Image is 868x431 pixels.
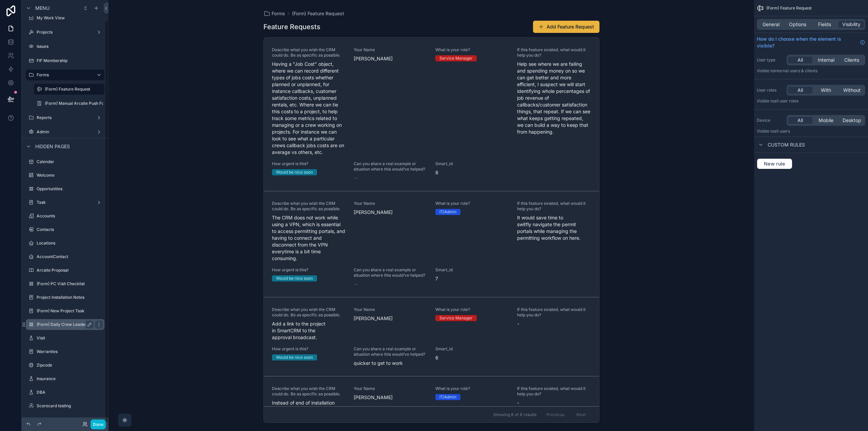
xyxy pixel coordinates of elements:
[37,30,94,35] label: Projects
[797,87,803,94] span: All
[26,251,104,262] a: AccountContact
[763,21,780,28] span: General
[37,281,103,287] label: (Form) PC Visit Checklist
[26,400,104,411] a: Scorecard testing
[818,21,831,28] span: Fields
[35,143,70,150] span: Hidden pages
[757,129,865,134] p: Visible to
[37,213,103,219] label: Accounts
[26,170,104,181] a: Welcome
[37,335,103,341] label: Visit
[26,319,104,330] a: (Form) Daily Crew Leader Checklist
[37,72,91,78] label: Forms
[37,173,103,178] label: Welcome
[26,333,104,344] a: Visit
[26,126,104,137] a: Admin
[37,15,103,21] label: My Work View
[26,27,104,38] a: Projects
[818,117,833,124] span: Mobile
[26,156,104,167] a: Calendar
[26,292,104,303] a: Project Installation Notes
[45,101,110,106] label: (Form) Manual Arcsite Push Form
[37,390,103,395] label: DBA
[843,117,861,124] span: Desktop
[844,57,859,63] span: Clients
[818,57,834,63] span: Internal
[774,68,817,73] span: Internal users & clients
[26,360,104,371] a: Zipcode
[26,346,104,357] a: Warranties
[26,13,104,23] a: My Work View
[26,70,104,80] a: Forms
[26,55,104,66] a: FIF Membership
[757,68,865,74] p: Visible to
[26,183,104,194] a: Opportunities
[26,306,104,316] a: (Form) New Project Task
[37,363,103,368] label: Zipcode
[26,224,104,235] a: Contacts
[797,117,803,124] span: All
[26,197,104,208] a: Task
[37,295,103,300] label: Project Installation Notes
[45,86,100,92] label: (Form) Feature Request
[37,376,103,381] label: Insurance
[774,129,790,134] span: all users
[774,98,798,103] span: All user roles
[26,112,104,123] a: Reports
[757,87,784,93] label: User roles
[37,200,94,205] label: Task
[26,238,104,249] a: Locations
[761,161,788,167] span: New rule
[37,129,94,135] label: Admin
[757,98,865,104] p: Visible to
[34,84,104,95] a: (Form) Feature Request
[757,118,784,123] label: Device
[26,373,104,384] a: Insurance
[37,58,103,63] label: FIF Membership
[757,36,865,49] a: How do I choose when the element is visible?
[34,98,104,109] a: (Form) Manual Arcsite Push Form
[797,57,803,63] span: All
[757,57,784,63] label: User type
[757,36,857,49] span: How do I choose when the element is visible?
[37,322,105,327] label: (Form) Daily Crew Leader Checklist
[26,211,104,221] a: Accounts
[37,44,103,49] label: Issues
[37,227,103,232] label: Contacts
[757,158,792,169] button: New rule
[26,387,104,398] a: DBA
[766,5,812,11] span: (Form) Feature Request
[37,115,94,120] label: Reports
[843,87,861,94] span: Without
[26,278,104,289] a: (Form) PC Visit Checklist
[37,240,103,246] label: Locations
[26,265,104,276] a: Arcsite Proposal
[789,21,806,28] span: Options
[37,254,103,259] label: AccountContact
[37,349,103,354] label: Warranties
[35,5,50,12] span: Menu
[37,159,103,164] label: Calendar
[91,419,106,429] button: Done
[26,41,104,52] a: Issues
[37,186,103,192] label: Opportunities
[37,268,103,273] label: Arcsite Proposal
[842,21,861,28] span: Visibility
[821,87,831,94] span: With
[768,141,805,148] span: Custom rules
[37,308,103,314] label: (Form) New Project Task
[37,403,103,409] label: Scorecard testing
